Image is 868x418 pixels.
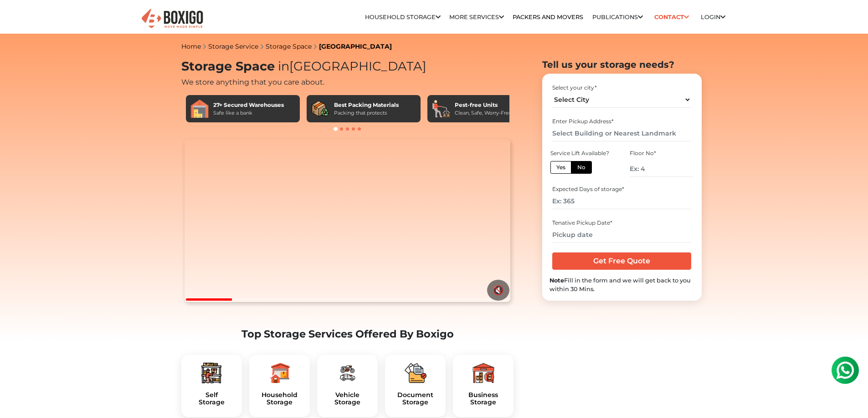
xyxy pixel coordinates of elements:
[319,42,392,50] a: [GEOGRAPHIC_DATA]
[630,149,693,157] div: Floor No
[473,362,494,384] img: boxigo_packers_and_movers_plan
[552,193,691,209] input: Ex: 365
[550,276,694,293] div: Fill in the form and we will get back to you within 30 Mins.
[268,362,290,384] img: boxigo_packers_and_movers_plan
[550,149,613,157] div: Service Lift Available?
[513,14,583,20] a: Packers and Movers
[185,139,510,302] video: Your browser does not support the video tag.
[257,391,303,407] h5: Household Storage
[571,161,592,174] label: No
[181,42,201,50] a: Home
[460,391,506,407] a: BusinessStorage
[542,59,702,70] h2: Tell us your storage needs?
[190,100,209,118] img: 27+ Secured Warehouses
[140,8,204,30] img: Boxigo
[324,391,370,407] a: VehicleStorage
[181,59,514,74] h1: Storage Space
[455,109,512,117] div: Clean, Safe, Worry-Free
[266,42,312,50] a: Storage Space
[550,161,571,174] label: Yes
[455,101,512,109] div: Pest-free Units
[392,391,438,407] h5: Document Storage
[550,277,564,284] b: Note
[432,100,450,118] img: Pest-free Units
[189,391,235,407] h5: Self Storage
[592,14,643,20] a: Publications
[701,14,725,20] a: Login
[552,252,691,270] input: Get Free Quote
[365,14,441,20] a: Household Storage
[181,328,514,340] h2: Top Storage Services Offered By Boxigo
[275,59,426,74] span: [GEOGRAPHIC_DATA]
[278,59,289,74] span: in
[213,101,284,109] div: 27+ Secured Warehouses
[552,117,691,126] div: Enter Pickup Address
[630,161,693,177] input: Ex: 4
[200,362,222,384] img: boxigo_packers_and_movers_plan
[405,362,426,384] img: boxigo_packers_and_movers_plan
[552,227,691,243] input: Pickup date
[336,362,358,384] img: boxigo_packers_and_movers_plan
[213,109,284,117] div: Safe like a bank
[552,219,691,227] div: Tenative Pickup Date
[392,391,438,407] a: DocumentStorage
[334,109,399,117] div: Packing that protects
[449,14,504,20] a: More services
[208,42,258,50] a: Storage Service
[552,185,691,193] div: Expected Days of storage
[257,391,303,407] a: HouseholdStorage
[652,10,692,24] a: Contact
[552,84,691,92] div: Select your city
[487,280,509,301] button: 🔇
[552,126,691,141] input: Select Building or Nearest Landmark
[9,9,27,27] img: whatsapp-icon.svg
[311,100,329,118] img: Best Packing Materials
[189,391,235,407] a: SelfStorage
[181,78,324,86] span: We store anything that you care about.
[460,391,506,407] h5: Business Storage
[334,101,399,109] div: Best Packing Materials
[324,391,370,407] h5: Vehicle Storage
